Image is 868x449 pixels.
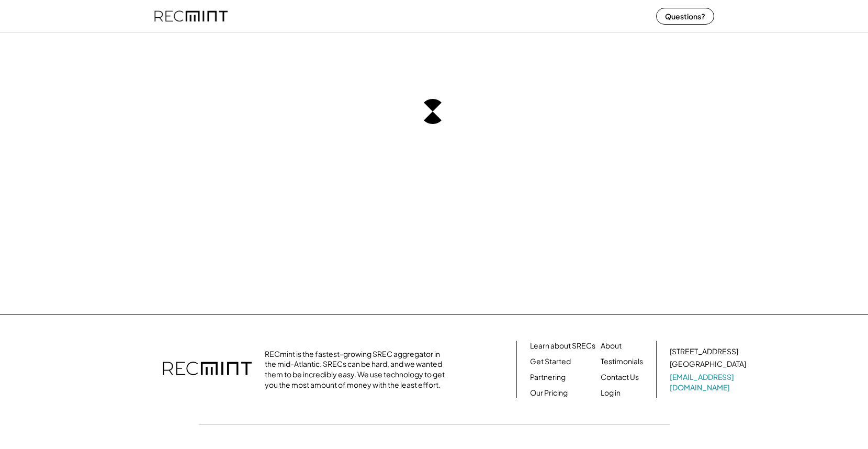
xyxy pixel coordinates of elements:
[530,341,595,351] a: Learn about SRECs
[154,2,228,30] img: recmint-logotype%403x%20%281%29.jpeg
[670,346,738,357] div: [STREET_ADDRESS]
[670,359,746,369] div: [GEOGRAPHIC_DATA]
[530,388,568,398] a: Our Pricing
[670,372,748,392] a: [EMAIL_ADDRESS][DOMAIN_NAME]
[265,349,450,390] div: RECmint is the fastest-growing SREC aggregator in the mid-Atlantic. SRECs can be hard, and we wan...
[530,356,571,367] a: Get Started
[601,356,643,367] a: Testimonials
[601,372,639,383] a: Contact Us
[601,341,622,351] a: About
[656,8,714,25] button: Questions?
[163,351,252,388] img: recmint-logotype%403x.png
[601,388,621,398] a: Log in
[530,372,566,383] a: Partnering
